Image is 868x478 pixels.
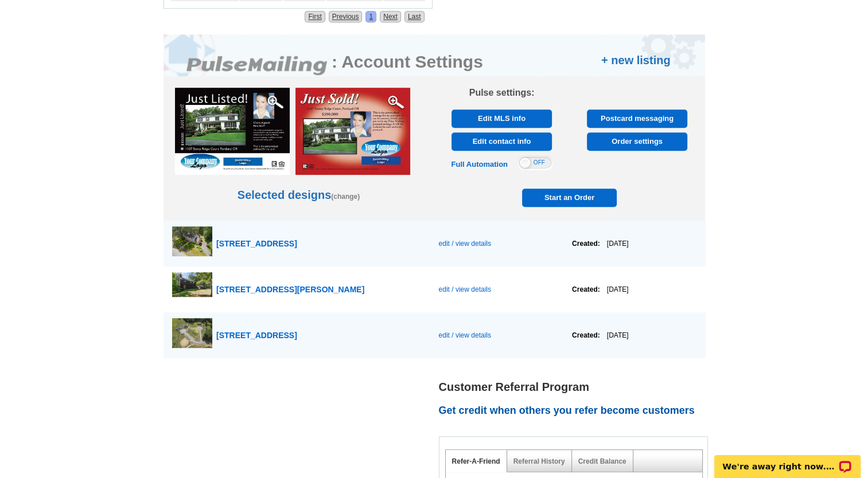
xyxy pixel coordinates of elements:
[446,88,558,98] h3: Pulse settings:
[587,109,687,128] a: Postcard messaging
[295,88,410,175] img: Pulse1_js_RF_sample.jpg
[329,11,363,22] a: Previous
[387,93,404,111] img: magnify-glass.png
[172,226,212,256] img: thumb-68bb951735c2c.jpg
[600,285,629,293] span: [DATE]
[438,331,491,339] span: edit / view details
[267,93,284,111] img: magnify-glass.png
[578,457,626,465] a: Credit Balance
[572,331,600,339] strong: Created:
[172,272,212,297] img: thumb-68b88e22e21b9.jpg
[164,312,706,358] a: [STREET_ADDRESS] edit / view details Created:[DATE]
[216,285,364,294] span: [STREET_ADDRESS][PERSON_NAME]
[455,109,548,128] span: Edit MLS info
[707,442,868,478] iframe: LiveChat chat widget
[522,189,617,207] a: Start an Order
[186,56,330,76] img: logo.png
[590,109,684,128] span: Postcard messaging
[451,132,552,151] a: Edit contact info
[451,109,552,128] a: Edit MLS info
[513,457,565,465] a: Referral History
[380,11,401,22] a: Next
[332,52,483,72] h2: : Account Settings
[452,457,500,465] a: Refer-A-Friend
[438,285,491,293] span: edit / view details
[572,240,600,248] strong: Created:
[216,239,297,248] span: [STREET_ADDRESS]
[438,240,491,248] span: edit / view details
[590,132,684,151] span: Order settings
[164,104,434,203] p: Selected designs
[365,11,376,22] a: 1
[572,285,600,293] strong: Created:
[331,193,360,201] a: (change)
[404,11,425,22] a: Last
[305,11,325,22] a: First
[439,405,714,417] h2: Get credit when others you refer become customers
[525,189,614,207] span: Start an Order
[451,159,508,170] div: Full Automation
[600,240,629,248] span: [DATE]
[175,88,290,175] img: Pulse4_RF_JL_sample.jpg
[455,132,548,151] span: Edit contact info
[172,318,212,348] img: thumb-68b88799864b4.jpg
[601,52,671,69] a: + new listing
[216,331,297,340] span: [STREET_ADDRESS]
[600,331,629,339] span: [DATE]
[439,381,714,393] h1: Customer Referral Program
[164,221,706,267] a: [STREET_ADDRESS] edit / view details Created:[DATE]
[164,267,706,312] a: [STREET_ADDRESS][PERSON_NAME] edit / view details Created:[DATE]
[587,132,687,151] a: Order settings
